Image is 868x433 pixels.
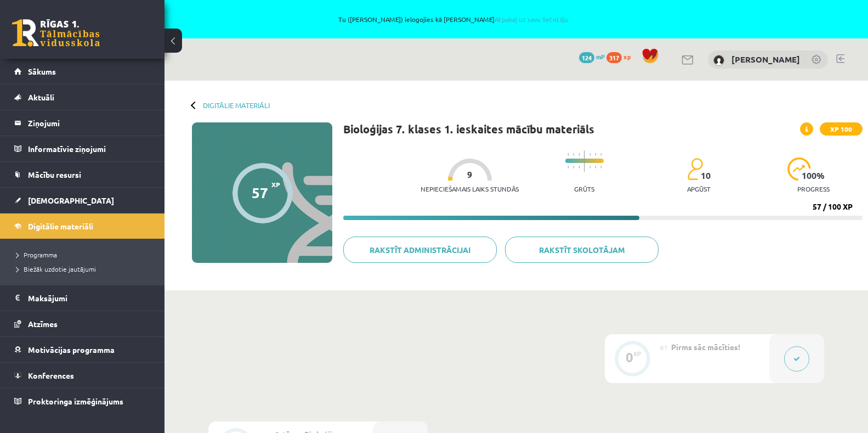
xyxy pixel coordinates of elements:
p: progress [797,185,830,193]
span: 10 [701,171,711,181]
a: Sākums [14,59,151,84]
a: 124 mP [579,52,605,61]
span: XP 100 [820,122,863,136]
legend: Informatīvie ziņojumi [28,136,151,161]
a: Atpakaļ uz savu lietotāju [495,15,569,24]
span: #1 [660,343,668,352]
a: Digitālie materiāli [14,213,151,239]
img: Anna Enija Kozlinska [713,55,724,66]
img: students-c634bb4e5e11cddfef0936a35e636f08e4e9abd3cc4e673bd6f9a4125e45ecb1.svg [687,158,703,181]
span: Atzīmes [28,319,58,329]
div: XP [633,351,641,357]
a: Konferences [14,363,151,388]
span: Motivācijas programma [28,345,115,355]
span: Sākums [28,66,56,76]
a: Biežāk uzdotie jautājumi [16,264,154,274]
span: Konferences [28,370,74,380]
div: 57 [252,184,268,201]
div: 0 [626,352,633,362]
span: 317 [606,52,622,63]
span: Mācību resursi [28,170,81,179]
legend: Maksājumi [28,285,151,311]
a: Maksājumi [14,285,151,311]
a: Rakstīt skolotājam [505,237,659,263]
span: 100 % [802,171,825,181]
span: [DEMOGRAPHIC_DATA] [28,195,114,205]
a: Rakstīt administrācijai [343,237,497,263]
img: icon-short-line-57e1e144782c952c97e751825c79c345078a6d821885a25fce030b3d8c18986b.svg [600,153,602,156]
a: [PERSON_NAME] [731,54,800,65]
span: Biežāk uzdotie jautājumi [16,265,96,273]
img: icon-short-line-57e1e144782c952c97e751825c79c345078a6d821885a25fce030b3d8c18986b.svg [573,153,574,156]
span: Tu ([PERSON_NAME]) ielogojies kā [PERSON_NAME] [126,16,781,23]
a: Atzīmes [14,311,151,336]
a: Proktoringa izmēģinājums [14,389,151,414]
img: icon-short-line-57e1e144782c952c97e751825c79c345078a6d821885a25fce030b3d8c18986b.svg [568,166,569,168]
a: [DEMOGRAPHIC_DATA] [14,188,151,213]
a: Digitālie materiāli [203,101,270,109]
span: 124 [579,52,594,63]
span: xp [623,52,631,61]
img: icon-long-line-d9ea69661e0d244f92f715978eff75569469978d946b2353a9bb055b3ed8787d.svg [584,150,585,172]
a: 317 xp [606,52,636,61]
img: icon-short-line-57e1e144782c952c97e751825c79c345078a6d821885a25fce030b3d8c18986b.svg [589,166,591,168]
a: Mācību resursi [14,162,151,187]
img: icon-progress-161ccf0a02000e728c5f80fcf4c31c7af3da0e1684b2b1d7c360e028c24a22f1.svg [787,158,811,181]
img: icon-short-line-57e1e144782c952c97e751825c79c345078a6d821885a25fce030b3d8c18986b.svg [568,153,569,156]
span: Aktuāli [28,92,54,102]
a: Informatīvie ziņojumi [14,136,151,161]
h1: Bioloģijas 7. klases 1. ieskaites mācību materiāls [343,122,594,136]
span: mP [596,52,605,61]
span: Proktoringa izmēģinājums [28,396,123,406]
img: icon-short-line-57e1e144782c952c97e751825c79c345078a6d821885a25fce030b3d8c18986b.svg [600,166,602,168]
p: Grūts [574,185,594,193]
img: icon-short-line-57e1e144782c952c97e751825c79c345078a6d821885a25fce030b3d8c18986b.svg [573,166,574,168]
a: Programma [16,250,154,260]
a: Motivācijas programma [14,337,151,362]
img: icon-short-line-57e1e144782c952c97e751825c79c345078a6d821885a25fce030b3d8c18986b.svg [589,153,591,156]
img: icon-short-line-57e1e144782c952c97e751825c79c345078a6d821885a25fce030b3d8c18986b.svg [578,166,580,168]
p: Nepieciešamais laiks stundās [421,185,519,193]
span: Programma [16,250,57,259]
a: Aktuāli [14,85,151,110]
span: Digitālie materiāli [28,221,93,231]
span: XP [271,181,280,188]
img: icon-short-line-57e1e144782c952c97e751825c79c345078a6d821885a25fce030b3d8c18986b.svg [578,153,580,156]
a: Ziņojumi [14,110,151,136]
img: icon-short-line-57e1e144782c952c97e751825c79c345078a6d821885a25fce030b3d8c18986b.svg [595,153,596,156]
span: 9 [467,170,472,179]
img: icon-short-line-57e1e144782c952c97e751825c79c345078a6d821885a25fce030b3d8c18986b.svg [595,166,596,168]
a: Rīgas 1. Tālmācības vidusskola [12,19,100,47]
p: apgūst [687,185,711,193]
span: Pirms sāc mācīties! [671,342,740,352]
legend: Ziņojumi [28,110,151,136]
